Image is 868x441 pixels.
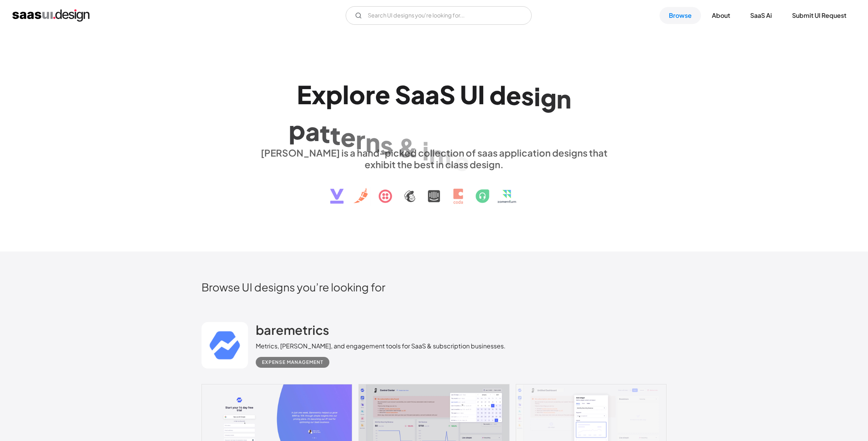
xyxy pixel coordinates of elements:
h1: Explore SaaS UI design patterns & interactions. [256,79,612,139]
div: l [343,79,349,109]
div: n [556,84,571,114]
div: p [289,115,305,145]
div: g [541,83,556,112]
div: E [297,79,312,109]
div: x [312,79,326,109]
form: Email Form [346,6,532,25]
div: d [489,80,506,110]
h2: baremetrics [256,322,329,338]
a: baremetrics [256,322,329,341]
div: e [375,79,390,109]
div: n [365,127,380,157]
div: e [506,80,521,110]
div: a [411,79,425,109]
a: Submit UI Request [783,7,856,24]
div: e [454,146,469,176]
div: U [460,79,478,109]
div: t [320,118,330,148]
div: i [422,136,429,165]
div: a [425,79,439,109]
div: S [439,79,455,109]
a: home [12,9,90,22]
div: S [395,79,411,109]
div: p [326,79,343,109]
div: a [305,116,320,146]
div: t [330,120,341,150]
div: r [365,79,375,109]
div: r [356,124,365,154]
div: i [534,81,541,111]
div: & [398,133,418,162]
div: Expense Management [262,358,323,367]
div: e [341,122,356,152]
input: Search UI designs you're looking for... [346,6,532,25]
div: n [429,139,444,169]
h2: Browse UI designs you’re looking for [201,280,666,294]
img: text, icon, saas logo [317,170,551,210]
div: Metrics, [PERSON_NAME], and engagement tools for SaaS & subscription businesses. [256,341,506,351]
div: s [380,130,393,160]
a: SaaS Ai [741,7,781,24]
a: About [703,7,739,24]
div: I [478,79,485,109]
div: o [349,79,365,109]
div: s [521,81,534,110]
a: Browse [660,7,701,24]
div: [PERSON_NAME] is a hand-picked collection of saas application designs that exhibit the best in cl... [256,147,612,170]
div: t [444,143,454,172]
